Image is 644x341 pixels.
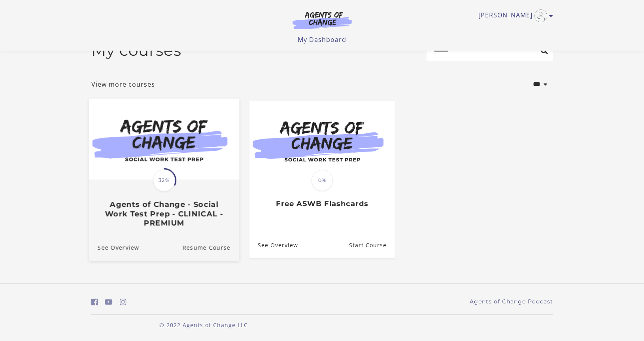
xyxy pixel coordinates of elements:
h3: Free ASWB Flashcards [258,199,386,208]
a: Agents of Change - Social Work Test Prep - CLINICAL - PREMIUM: Resume Course [182,234,239,260]
h3: Agents of Change - Social Work Test Prep - CLINICAL - PREMIUM [97,200,230,227]
a: https://www.youtube.com/c/AgentsofChangeTestPrepbyMeaganMitchell (Open in a new window) [105,296,113,308]
a: My Dashboard [298,35,346,44]
i: https://www.instagram.com/agentsofchangeprep/ (Open in a new window) [120,298,127,306]
a: Agents of Change Podcast [470,297,553,306]
a: Free ASWB Flashcards: Resume Course [349,232,395,258]
img: Agents of Change Logo [284,11,360,29]
a: Toggle menu [478,9,549,22]
a: Free ASWB Flashcards: See Overview [249,232,298,258]
a: https://www.facebook.com/groups/aswbtestprep (Open in a new window) [91,296,98,308]
h2: My courses [91,41,181,60]
a: https://www.instagram.com/agentsofchangeprep/ (Open in a new window) [120,296,127,308]
i: https://www.facebook.com/groups/aswbtestprep (Open in a new window) [91,298,98,306]
a: Agents of Change - Social Work Test Prep - CLINICAL - PREMIUM: See Overview [89,234,139,260]
i: https://www.youtube.com/c/AgentsofChangeTestPrepbyMeaganMitchell (Open in a new window) [105,298,113,306]
p: © 2022 Agents of Change LLC [91,321,316,329]
span: 0% [312,170,333,191]
a: View more courses [91,80,155,89]
span: 32% [153,169,175,191]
